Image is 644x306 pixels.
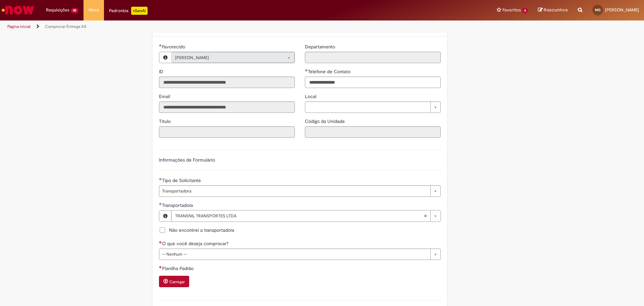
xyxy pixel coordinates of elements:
ul: Trilhas de página [5,20,424,33]
input: Departamento [305,52,441,63]
span: Não encontrei a transportadora [169,227,234,233]
div: Padroniza [109,7,148,15]
a: Comprovar Entrega AS [45,24,86,29]
span: Favoritos [502,7,521,13]
input: Título [159,126,295,138]
span: 6 [522,8,528,13]
span: Necessários - Favorecido [162,44,186,50]
span: Rascunhos [544,7,568,13]
button: Favorecido, Visualizar este registro MATHEUS GREGORIO [159,52,171,63]
span: Tipo de Solicitante [162,177,202,183]
abbr: Limpar campo Transportadora [420,211,430,221]
span: Necessários [159,241,162,244]
label: Somente leitura - ID [159,68,165,75]
span: Necessários [159,266,162,268]
span: Transportadora [162,202,194,208]
span: TRANSNIL TRANSPORTES LTDA [175,211,424,221]
span: Telefone de Contato [308,69,352,75]
span: O que você deseja comprovar? [162,241,230,247]
span: More [89,7,99,13]
span: MG [595,8,600,12]
span: Obrigatório Preenchido [159,203,162,205]
input: Telefone de Contato [305,77,441,88]
button: Transportadora, Visualizar este registro TRANSNIL TRANSPORTES LTDA [159,211,171,221]
span: Planilha Padrão [162,265,195,271]
span: Obrigatório Preenchido [159,178,162,180]
label: Somente leitura - Email [159,93,171,100]
a: Página inicial [7,24,31,29]
span: Obrigatório Preenchido [305,69,308,72]
span: [PERSON_NAME] [605,7,639,13]
label: Somente leitura - Necessários - Favorecido [159,43,186,50]
label: Somente leitura - Departamento [305,43,336,50]
input: ID [159,77,295,88]
img: ServiceNow [1,3,35,17]
span: Requisições [46,7,69,13]
span: Local [305,93,318,99]
label: Informações de Formulário [159,157,215,163]
p: +GenAi [131,7,148,15]
a: Rascunhos [538,7,568,13]
label: Somente leitura - Código da Unidade [305,118,346,125]
span: [PERSON_NAME] [175,52,277,63]
input: Email [159,101,295,113]
span: Somente leitura - Departamento [305,44,336,50]
a: TRANSNIL TRANSPORTES LTDALimpar campo Transportadora [171,211,440,221]
span: -- Nenhum -- [162,249,427,260]
span: Transportadora [162,186,427,196]
span: Obrigatório Preenchido [159,44,162,47]
span: Somente leitura - Email [159,93,171,99]
label: Somente leitura - Título [159,118,172,125]
a: [PERSON_NAME]Limpar campo Favorecido [171,52,294,63]
small: Carregar [169,279,185,285]
span: Somente leitura - Código da Unidade [305,118,346,124]
a: Limpar campo Local [305,101,441,113]
span: 40 [71,8,78,13]
span: Somente leitura - ID [159,69,165,75]
span: Somente leitura - Título [159,118,172,124]
button: Carregar anexo de Planilha Padrão Required [159,276,189,287]
input: Código da Unidade [305,126,441,138]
